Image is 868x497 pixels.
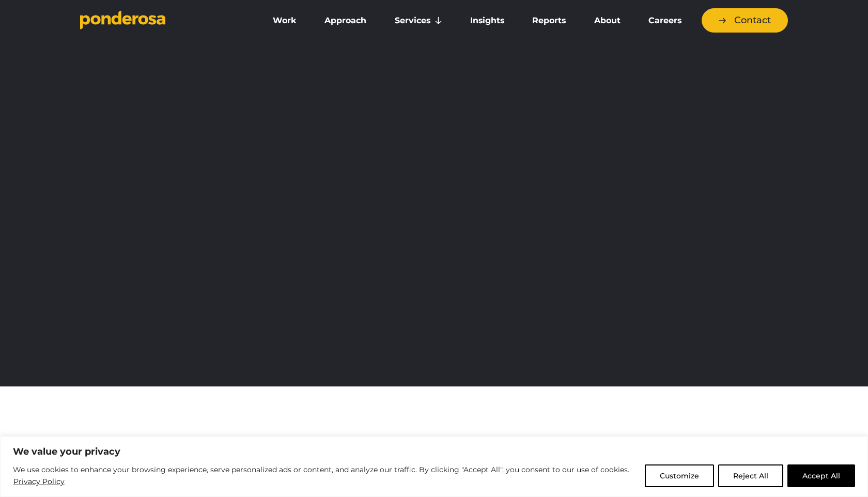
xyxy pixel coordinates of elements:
[582,10,632,32] a: About
[458,10,516,32] a: Insights
[520,10,578,32] a: Reports
[718,464,783,487] button: Reject All
[13,475,65,488] a: Privacy Policy
[261,10,308,32] a: Work
[645,464,714,487] button: Customize
[313,10,378,32] a: Approach
[80,10,245,31] a: Go to homepage
[702,8,788,33] a: Contact
[13,464,637,488] p: We use cookies to enhance your browsing experience, serve personalized ads or content, and analyz...
[13,445,855,458] p: We value your privacy
[383,10,454,32] a: Services
[637,10,693,32] a: Careers
[787,464,855,487] button: Accept All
